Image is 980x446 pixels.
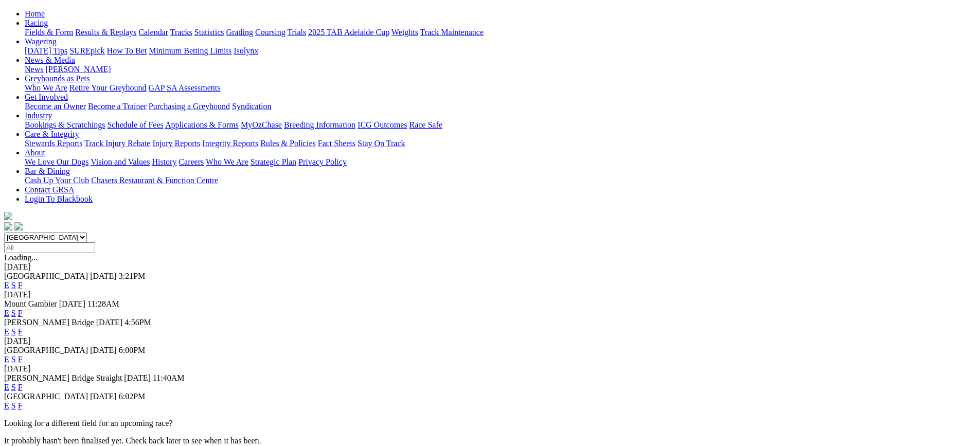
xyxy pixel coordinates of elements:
div: Racing [25,28,976,37]
span: 11:40AM [153,373,185,382]
a: Applications & Forms [165,120,239,129]
span: [DATE] [96,318,123,327]
a: ICG Outcomes [358,120,407,129]
a: Breeding Information [284,120,355,129]
div: Wagering [25,46,976,56]
img: twitter.svg [14,222,23,230]
a: Contact GRSA [25,185,74,194]
a: Minimum Betting Limits [149,46,231,55]
span: [GEOGRAPHIC_DATA] [4,272,88,280]
a: Track Injury Rebate [84,139,150,148]
a: F [18,309,23,317]
a: [DATE] Tips [25,46,67,55]
div: [DATE] [4,336,976,346]
a: News [25,65,43,74]
a: How To Bet [107,46,147,55]
a: Weights [391,28,418,37]
div: Care & Integrity [25,139,976,148]
a: Cash Up Your Club [25,176,89,185]
span: [PERSON_NAME] Bridge [4,318,94,327]
a: Tracks [170,28,192,37]
span: [PERSON_NAME] Bridge Straight [4,373,122,382]
div: [DATE] [4,364,976,373]
a: S [11,383,16,391]
a: Fields & Form [25,28,73,37]
span: 4:56PM [124,318,151,327]
a: Statistics [194,28,224,37]
span: [DATE] [90,392,117,401]
div: Bar & Dining [25,176,976,185]
a: Get Involved [25,93,68,101]
a: Race Safe [409,120,442,129]
span: [DATE] [59,299,86,308]
a: [PERSON_NAME] [45,65,111,74]
a: E [4,327,9,336]
a: Bookings & Scratchings [25,120,105,129]
span: Mount Gambier [4,299,57,308]
a: F [18,401,23,410]
a: Racing [25,19,48,27]
a: Greyhounds as Pets [25,74,90,83]
span: [DATE] [124,373,151,382]
a: Bar & Dining [25,167,70,175]
div: [DATE] [4,290,976,299]
a: Injury Reports [152,139,200,148]
span: 6:02PM [119,392,146,401]
a: Isolynx [234,46,258,55]
a: We Love Our Dogs [25,157,88,166]
a: E [4,281,9,290]
a: GAP SA Assessments [149,83,221,92]
div: News & Media [25,65,976,74]
partial: It probably hasn't been finalised yet. Check back later to see when it has been. [4,436,261,445]
a: F [18,327,23,336]
a: F [18,281,23,290]
a: About [25,148,45,157]
a: Become a Trainer [88,102,147,111]
a: History [152,157,176,166]
a: E [4,383,9,391]
div: [DATE] [4,262,976,272]
a: S [11,281,16,290]
span: [GEOGRAPHIC_DATA] [4,392,88,401]
span: [DATE] [90,346,117,354]
a: Home [25,9,45,18]
a: Stay On Track [358,139,405,148]
a: Results & Replays [75,28,136,37]
a: Retire Your Greyhound [69,83,147,92]
span: Loading... [4,253,38,262]
a: Purchasing a Greyhound [149,102,230,111]
a: SUREpick [69,46,104,55]
span: [GEOGRAPHIC_DATA] [4,346,88,354]
a: Become an Owner [25,102,86,111]
a: Care & Integrity [25,130,79,138]
a: F [18,355,23,364]
a: S [11,309,16,317]
p: Looking for a different field for an upcoming race? [4,419,976,428]
a: Stewards Reports [25,139,82,148]
input: Select date [4,242,95,253]
a: Schedule of Fees [107,120,163,129]
a: Careers [179,157,204,166]
a: E [4,401,9,410]
a: Privacy Policy [298,157,347,166]
span: 6:00PM [119,346,146,354]
a: S [11,401,16,410]
div: Get Involved [25,102,976,111]
div: Greyhounds as Pets [25,83,976,93]
span: 11:28AM [87,299,119,308]
a: News & Media [25,56,75,64]
a: S [11,355,16,364]
a: Integrity Reports [202,139,258,148]
a: Wagering [25,37,57,46]
a: Rules & Policies [260,139,316,148]
a: MyOzChase [241,120,282,129]
img: logo-grsa-white.png [4,212,12,220]
a: E [4,309,9,317]
a: 2025 TAB Adelaide Cup [308,28,389,37]
a: Login To Blackbook [25,194,93,203]
a: Who We Are [206,157,248,166]
a: Track Maintenance [420,28,484,37]
a: Industry [25,111,52,120]
a: Calendar [138,28,168,37]
a: Vision and Values [91,157,150,166]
